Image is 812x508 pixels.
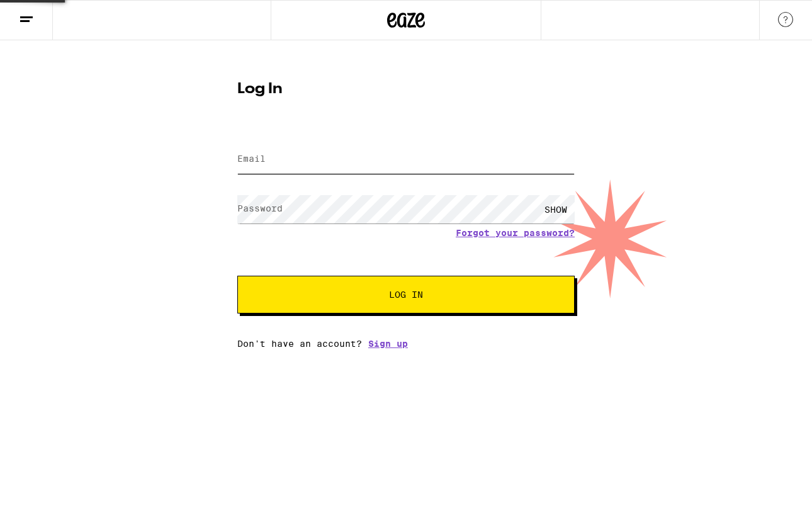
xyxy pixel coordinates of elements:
button: Log In [237,276,575,313]
h1: Log In [237,82,575,97]
label: Email [237,154,266,164]
label: Password [237,203,283,213]
input: Email [237,145,575,174]
a: Forgot your password? [456,228,575,238]
span: Log In [389,290,423,299]
div: SHOW [537,195,575,223]
div: Don't have an account? [237,339,575,349]
a: Sign up [368,339,408,349]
